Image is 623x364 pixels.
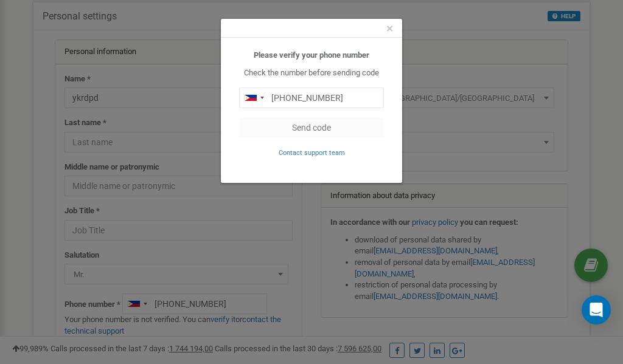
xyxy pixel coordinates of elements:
[239,117,384,138] button: Send code
[386,22,393,35] button: Close
[254,50,369,60] b: Please verify your phone number
[240,88,268,108] div: Telephone country code
[239,67,384,79] p: Check the number before sending code
[582,295,611,325] div: Open Intercom Messenger
[279,148,345,157] a: Contact support team
[279,149,345,157] small: Contact support team
[239,88,384,108] input: 0905 123 4567
[386,21,393,36] span: ×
